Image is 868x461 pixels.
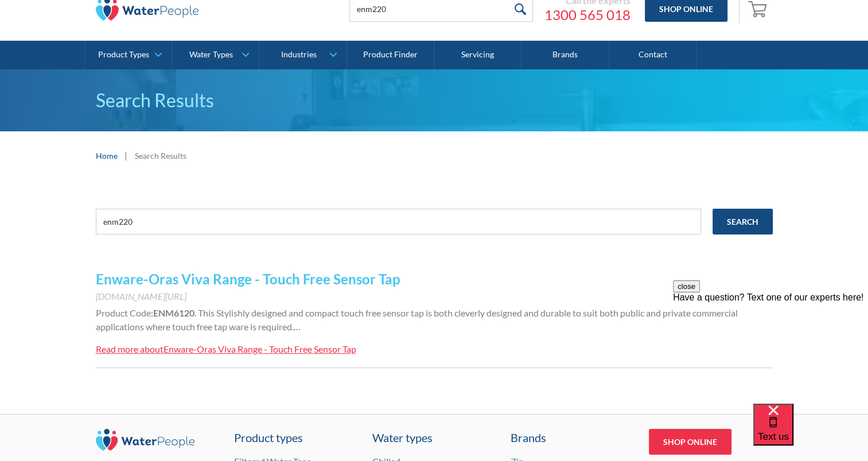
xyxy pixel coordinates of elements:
[372,429,496,446] a: Water types
[673,280,868,418] iframe: podium webchat widget prompt
[164,343,356,354] div: Enware-Oras Viva Range - Touch Free Sensor Tap
[609,41,696,69] a: Contact
[96,307,153,318] span: Product Code:
[172,41,259,69] a: Water Types
[96,343,164,354] div: Read more about
[96,290,773,303] div: [DOMAIN_NAME][URL]
[96,342,356,356] a: Read more aboutEnware-Oras Viva Range - Touch Free Sensor Tap
[96,209,701,235] input: e.g. chilled water cooler
[153,307,194,318] strong: ENM6120
[544,6,630,24] a: 1300 565 018
[294,321,301,332] span: …
[234,429,358,446] a: Product types
[85,41,172,69] a: Product Types
[259,41,346,69] a: Industries
[98,50,149,60] div: Product Types
[649,429,731,455] a: Shop Online
[521,41,609,69] a: Brands
[96,271,400,287] a: Enware-Oras Viva Range - Touch Free Sensor Tap
[281,50,316,60] div: Industries
[96,87,773,114] h1: Search Results
[434,41,521,69] a: Servicing
[96,307,738,332] span: . This Stylishly designed and compact touch free sensor tap is both cleverly designed and durable...
[347,41,434,69] a: Product Finder
[96,150,118,162] a: Home
[123,149,129,162] div: |
[511,429,635,446] div: Brands
[753,404,868,461] iframe: podium webchat widget bubble
[713,209,773,235] input: Search
[135,150,186,162] div: Search Results
[189,50,233,60] div: Water Types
